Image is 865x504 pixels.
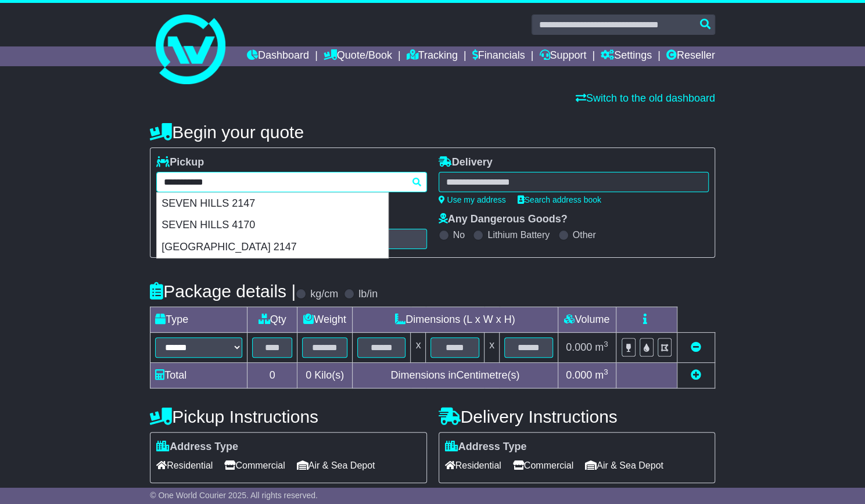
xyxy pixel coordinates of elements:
[487,229,550,240] label: Lithium Battery
[604,340,608,348] sup: 3
[156,456,213,474] span: Residential
[439,213,568,226] label: Any Dangerous Goods?
[247,363,297,388] td: 0
[445,441,527,453] label: Address Type
[406,46,457,66] a: Tracking
[513,456,573,474] span: Commercial
[576,92,715,104] a: Switch to the old dashboard
[247,46,309,66] a: Dashboard
[157,236,388,258] div: [GEOGRAPHIC_DATA] 2147
[150,307,247,333] td: Type
[352,307,558,333] td: Dimensions (L x W x H)
[439,156,493,169] label: Delivery
[310,288,338,301] label: kg/cm
[453,229,465,240] label: No
[150,282,296,301] h4: Package details |
[539,46,586,66] a: Support
[601,46,652,66] a: Settings
[352,363,558,388] td: Dimensions in Centimetre(s)
[691,369,701,381] a: Add new item
[595,341,608,353] span: m
[297,363,353,388] td: Kilo(s)
[566,341,592,353] span: 0.000
[306,369,311,381] span: 0
[558,307,616,333] td: Volume
[439,195,506,204] a: Use my address
[150,123,715,142] h4: Begin your quote
[224,456,285,474] span: Commercial
[445,456,501,474] span: Residential
[150,363,247,388] td: Total
[604,368,608,376] sup: 3
[472,46,525,66] a: Financials
[157,214,388,236] div: SEVEN HILLS 4170
[156,156,204,169] label: Pickup
[358,288,378,301] label: lb/in
[566,369,592,381] span: 0.000
[297,307,353,333] td: Weight
[324,46,392,66] a: Quote/Book
[156,441,238,453] label: Address Type
[595,369,608,381] span: m
[156,172,426,192] typeahead: Please provide city
[518,195,601,204] a: Search address book
[157,193,388,215] div: SEVEN HILLS 2147
[439,407,715,426] h4: Delivery Instructions
[150,491,318,500] span: © One World Courier 2025. All rights reserved.
[573,229,596,240] label: Other
[247,307,297,333] td: Qty
[150,407,426,426] h4: Pickup Instructions
[411,333,426,363] td: x
[666,46,715,66] a: Reseller
[484,333,500,363] td: x
[585,456,663,474] span: Air & Sea Depot
[297,456,375,474] span: Air & Sea Depot
[691,341,701,353] a: Remove this item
